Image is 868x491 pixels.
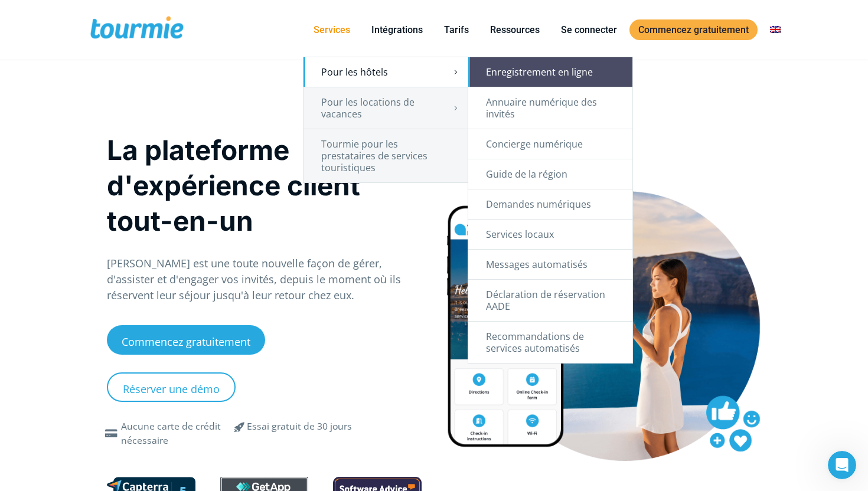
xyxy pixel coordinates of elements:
a: Messages automatisés [468,250,632,279]
iframe: Chat en direct par interphone [828,451,856,479]
font: Tarifs [444,24,469,35]
font: Se connecter [561,24,617,35]
a: Services locaux [468,220,632,249]
a: Commencez gratuitement [107,325,265,355]
font: Guide de la région [486,168,567,181]
a: Ressources [481,22,549,37]
a: Pour les locations de vacances [304,87,468,129]
font: Aucune carte de crédit nécessaire [121,420,221,447]
font:  [233,420,247,434]
font: Pour les locations de vacances [321,96,415,120]
font: Intégrations [371,24,423,35]
font: Services [314,24,350,35]
a: Enregistrement en ligne [468,57,632,87]
a: Intégrations [363,22,432,37]
a: Concierge numérique [468,129,632,159]
font: Services locaux [486,228,554,241]
a: Tourmie pour les prestataires de services touristiques [304,129,468,182]
a: Déclaration de réservation AADE [468,280,632,321]
a: Se connecter [552,22,626,37]
font: Ressources [490,24,540,35]
font: Tourmie pour les prestataires de services touristiques [321,138,428,174]
font: Commencez gratuitement [638,24,749,35]
a: Guide de la région [468,159,632,189]
a: Réserver une démo [107,372,236,402]
font: La plateforme d'expérience client tout-en-un [107,133,360,237]
a: Tarifs [435,22,478,37]
font: Enregistrement en ligne [486,66,593,78]
font:  [105,428,118,438]
font: Pour les hôtels [321,66,388,78]
font: Concierge numérique [486,138,583,150]
font: Commencez gratuitement [122,335,250,349]
a: Pour les hôtels [304,57,468,87]
font: Essai gratuit de 30 jours [247,420,352,433]
font: [PERSON_NAME] est une toute nouvelle façon de gérer, d'assister et d'engager vos invités, depuis ... [107,256,401,302]
font: Déclaration de réservation AADE [486,288,605,313]
a: Services [305,22,359,37]
a: Recommandations de services automatisés [468,322,632,363]
font: Demandes numériques [486,198,591,211]
a: Commencez gratuitement [629,19,758,40]
font: Réserver une démo [123,382,220,396]
a: Demandes numériques [468,189,632,219]
font: Recommandations de services automatisés [486,330,584,355]
a: Annuaire numérique des invités [468,87,632,129]
font: Messages automatisés [486,258,588,271]
font: Annuaire numérique des invités [486,96,597,120]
